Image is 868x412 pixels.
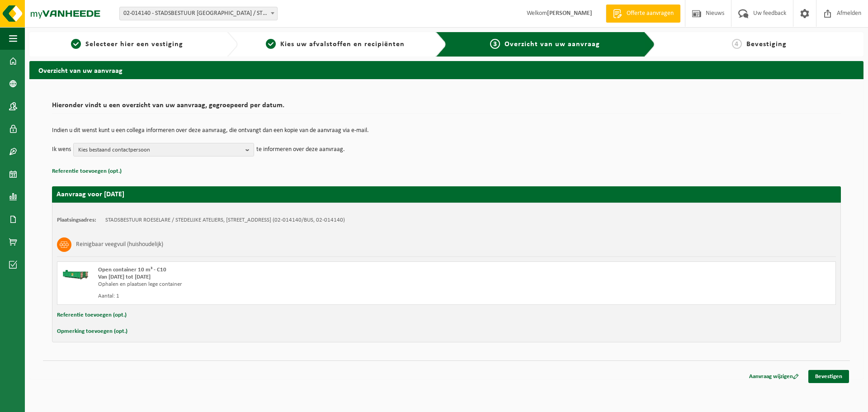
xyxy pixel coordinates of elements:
[808,370,849,383] a: Bevestigen
[266,39,276,49] span: 2
[505,41,600,48] span: Overzicht van uw aanvraag
[52,143,71,156] p: Ik wens
[76,237,163,252] h3: Reinigbaar veegvuil (huishoudelijk)
[490,39,500,49] span: 3
[606,5,680,23] a: Offerte aanvragen
[98,293,483,300] div: Aantal: 1
[98,281,483,288] div: Ophalen en plaatsen lege container
[85,41,183,48] span: Selecteer hier een vestiging
[624,9,676,18] span: Offerte aanvragen
[29,61,863,79] h2: Overzicht van uw aanvraag
[52,128,841,134] p: Indien u dit wenst kunt u een collega informeren over deze aanvraag, die ontvangt dan een kopie v...
[98,267,166,273] span: Open container 10 m³ - C10
[57,217,96,223] strong: Plaatsingsadres:
[71,39,81,49] span: 1
[256,143,345,156] p: te informeren over deze aanvraag.
[120,7,277,20] span: 02-014140 - STADSBESTUUR ROESELARE / STEDELIJKE ATELIERS - ROESELARE
[57,326,127,337] button: Opmerking toevoegen (opt.)
[105,217,345,224] td: STADSBESTUUR ROESELARE / STEDELIJKE ATELIERS, [STREET_ADDRESS] (02-014140/BUS, 02-014140)
[52,102,841,114] h2: Hieronder vindt u een overzicht van uw aanvraag, gegroepeerd per datum.
[742,370,806,383] a: Aanvraag wijzigen
[57,309,127,321] button: Referentie toevoegen (opt.)
[78,143,242,157] span: Kies bestaand contactpersoon
[57,191,124,198] strong: Aanvraag voor [DATE]
[52,166,122,177] button: Referentie toevoegen (opt.)
[98,274,151,280] strong: Van [DATE] tot [DATE]
[119,7,278,20] span: 02-014140 - STADSBESTUUR ROESELARE / STEDELIJKE ATELIERS - ROESELARE
[732,39,742,49] span: 4
[73,143,254,156] button: Kies bestaand contactpersoon
[280,41,405,48] span: Kies uw afvalstoffen en recipiënten
[34,39,220,50] a: 1Selecteer hier een vestiging
[547,10,592,17] strong: [PERSON_NAME]
[746,41,787,48] span: Bevestiging
[62,266,89,280] img: HK-XC-10-GN-00.png
[242,39,428,50] a: 2Kies uw afvalstoffen en recipiënten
